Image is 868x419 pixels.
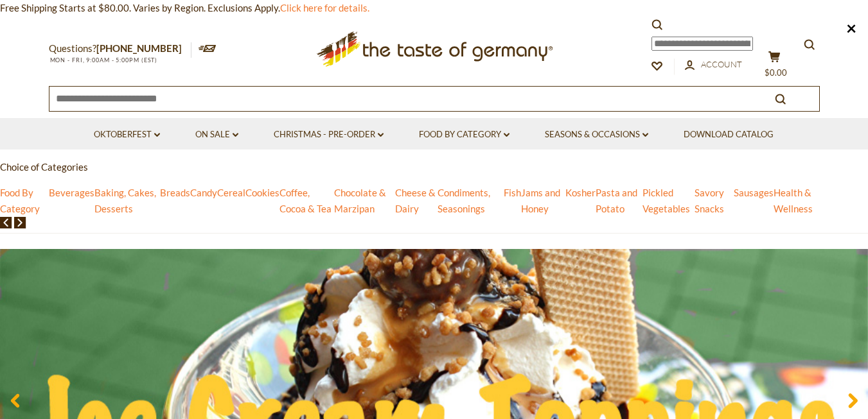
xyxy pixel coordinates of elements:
a: Jams and Honey [521,187,560,214]
a: Account [685,58,742,72]
span: × [846,17,856,38]
p: Questions? [49,40,191,57]
a: Oktoberfest [94,128,160,142]
a: Health & Wellness [774,187,813,214]
img: next arrow [14,217,26,228]
a: Fish [504,187,521,198]
a: Savory Snacks [695,187,724,214]
span: $0.00 [765,67,787,78]
a: Candy [190,187,217,198]
a: Breads [160,187,190,198]
a: Sausages [734,187,774,198]
a: Download Catalog [684,128,774,142]
span: MON - FRI, 9:00AM - 5:00PM (EST) [49,56,158,64]
a: Pickled Vegetables [642,187,690,214]
a: Baking, Cakes, Desserts [94,187,156,214]
a: Cereal [217,187,245,198]
a: Coffee, Cocoa & Tea [279,187,332,214]
span: Account [701,59,742,69]
a: Condiments, Seasonings [438,187,490,214]
a: On Sale [195,128,238,142]
a: Pasta and Potato [596,187,637,214]
a: Cheese & Dairy [395,187,436,214]
a: Seasons & Occasions [545,128,648,142]
a: [PHONE_NUMBER] [96,42,182,54]
a: Food By Category [419,128,509,142]
a: Beverages [49,187,94,198]
a: Cookies [245,187,279,198]
a: Kosher [565,187,596,198]
a: Chocolate & Marzipan [334,187,386,214]
a: Christmas - PRE-ORDER [274,128,384,142]
button: $0.00 [756,51,794,83]
a: Click here for details. [280,2,369,13]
